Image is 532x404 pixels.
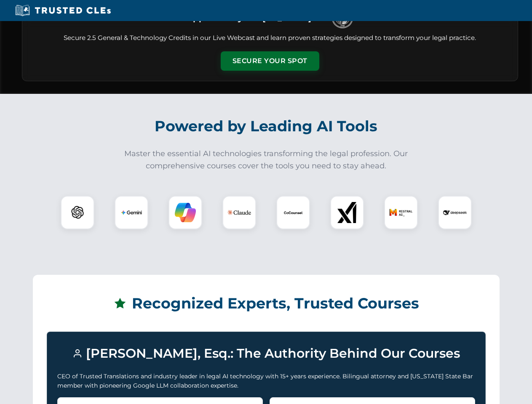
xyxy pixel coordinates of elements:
[227,201,251,224] img: Claude Logo
[283,202,304,223] img: CoCounsel Logo
[13,4,113,17] img: Trusted CLEs
[57,342,475,365] h3: [PERSON_NAME], Esq.: The Authority Behind Our Courses
[384,196,418,229] div: Mistral AI
[33,112,500,141] h2: Powered by Leading AI Tools
[389,201,413,224] img: Mistral AI Logo
[276,196,310,229] div: CoCounsel
[32,33,508,43] p: Secure 2.5 General & Technology Credits in our Live Webcast and learn proven strategies designed ...
[330,196,364,229] div: xAI
[175,202,196,223] img: Copilot Logo
[443,201,467,224] img: DeepSeek Logo
[168,196,202,229] div: Copilot
[61,196,94,229] div: ChatGPT
[337,202,358,223] img: xAI Logo
[47,289,486,318] h2: Recognized Experts, Trusted Courses
[115,196,148,229] div: Gemini
[121,202,142,223] img: Gemini Logo
[222,196,256,229] div: Claude
[221,51,319,71] button: Secure Your Spot
[119,148,414,172] p: Master the essential AI technologies transforming the legal profession. Our comprehensive courses...
[65,200,90,225] img: ChatGPT Logo
[438,196,472,229] div: DeepSeek
[57,372,475,391] p: CEO of Trusted Translations and industry leader in legal AI technology with 15+ years experience....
